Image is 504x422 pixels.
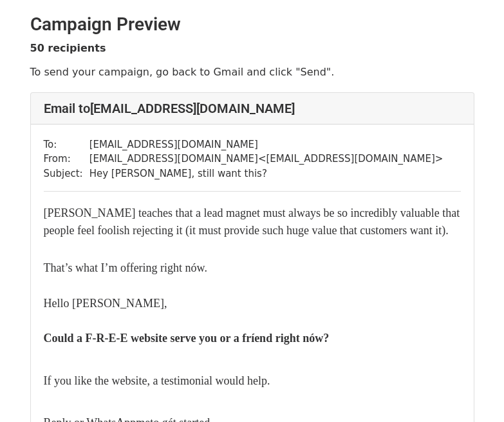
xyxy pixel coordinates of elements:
[44,261,207,274] span: That’s what I’m offering right nów.
[44,152,89,166] td: From:
[44,374,270,387] span: If you like the website, a testimonial would help.
[44,297,167,310] span: Hello [PERSON_NAME],
[30,65,474,79] p: To send your campaign, go back to Gmail and click "Send".
[44,166,89,181] td: Subject:
[30,42,106,54] strong: 50 recipients
[89,166,443,181] td: ​Hey [PERSON_NAME], still want this?
[30,14,474,35] h2: Campaign Preview
[44,101,461,116] h4: Email to [EMAIL_ADDRESS][DOMAIN_NAME]
[44,137,89,152] td: To:
[44,206,460,237] font: [PERSON_NAME] teaches that a lead magnet must always be so incredibly valuable that people feel f...
[89,152,443,166] td: [EMAIL_ADDRESS][DOMAIN_NAME] < [EMAIL_ADDRESS][DOMAIN_NAME] >
[44,332,330,345] span: Could a F-R-E-E website serve you or a fríend right nów?
[89,137,443,152] td: [EMAIL_ADDRESS][DOMAIN_NAME]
